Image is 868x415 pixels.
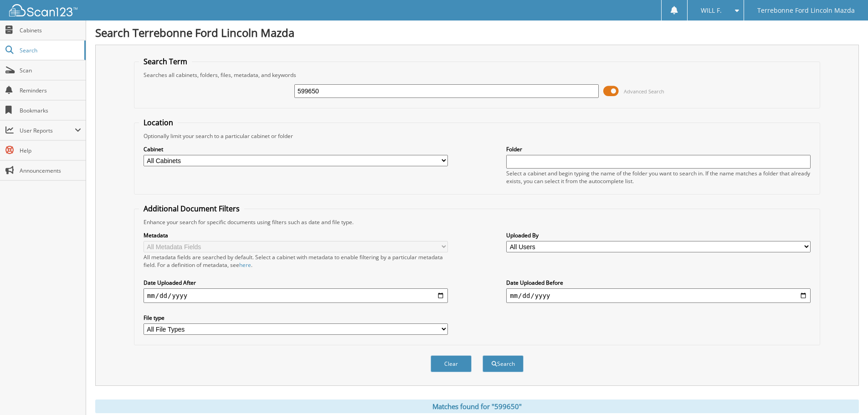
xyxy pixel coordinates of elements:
[139,204,244,214] legend: Additional Document Filters
[139,132,815,140] div: Optionally limit your search to a particular cabinet or folder
[144,253,448,269] div: All metadata fields are searched by default. Select a cabinet with metadata to enable filtering b...
[20,107,81,114] span: Bookmarks
[701,8,722,13] span: WILL F.
[20,167,81,174] span: Announcements
[95,25,859,40] h1: Search Terrebonne Ford Lincoln Mazda
[506,145,811,153] label: Folder
[20,46,80,54] span: Search
[506,169,811,185] div: Select a cabinet and begin typing the name of the folder you want to search in. If the name match...
[239,261,251,269] a: here
[139,56,192,67] legend: Search Term
[20,127,75,134] span: User Reports
[506,231,811,239] label: Uploaded By
[20,87,81,94] span: Reminders
[139,218,815,226] div: Enhance your search for specific documents using filters such as date and file type.
[144,145,448,153] label: Cabinet
[20,26,81,34] span: Cabinets
[9,4,77,16] img: scan123-logo-white.svg
[139,118,178,128] legend: Location
[144,288,448,303] input: start
[624,88,664,95] span: Advanced Search
[483,355,524,372] button: Search
[757,8,855,13] span: Terrebonne Ford Lincoln Mazda
[506,279,811,287] label: Date Uploaded Before
[144,314,448,322] label: File type
[20,67,81,74] span: Scan
[95,400,859,413] div: Matches found for "599650"
[144,279,448,287] label: Date Uploaded After
[431,355,472,372] button: Clear
[144,231,448,239] label: Metadata
[20,147,81,154] span: Help
[506,288,811,303] input: end
[139,71,815,79] div: Searches all cabinets, folders, files, metadata, and keywords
